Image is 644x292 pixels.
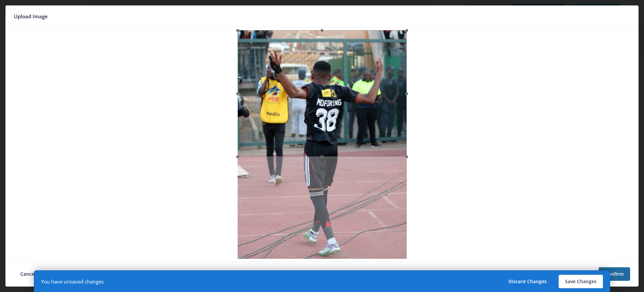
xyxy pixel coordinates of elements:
span: Upload Image [14,11,48,22]
button: Discard Changes [502,275,553,288]
button: Cancel [14,267,42,281]
button: Save Changes [559,275,603,288]
div: You have unsaved changes [41,278,104,285]
button: Confirm [599,267,630,281]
